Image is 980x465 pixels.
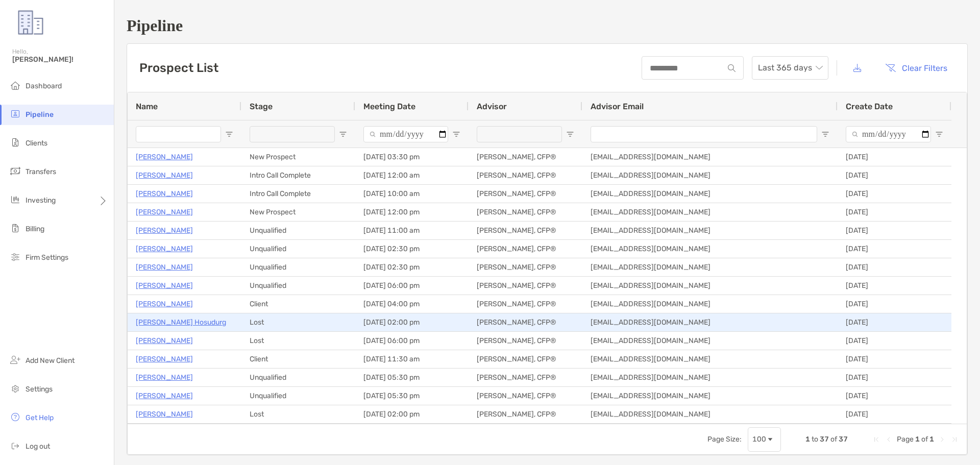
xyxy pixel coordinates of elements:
span: Firm Settings [26,253,68,262]
img: pipeline icon [9,108,21,120]
div: [DATE] [838,332,951,350]
span: 37 [839,435,848,444]
div: [DATE] 11:00 am [355,222,469,239]
span: Meeting Date [363,102,415,111]
input: Advisor Email Filter Input [591,126,817,142]
span: Log out [26,442,50,451]
div: Lost [241,332,355,350]
span: Investing [26,196,56,205]
img: settings icon [9,382,21,395]
a: [PERSON_NAME] [136,187,193,200]
div: Previous Page [885,435,893,444]
img: input icon [728,64,736,72]
h1: Pipeline [127,16,968,35]
div: [DATE] 02:30 pm [355,258,469,276]
div: [DATE] 10:00 am [355,185,469,203]
span: Settings [26,385,53,394]
span: 37 [820,435,829,444]
div: [EMAIL_ADDRESS][DOMAIN_NAME] [582,240,838,258]
img: logout icon [9,439,21,452]
div: [DATE] [838,185,951,203]
button: Open Filter Menu [935,130,943,138]
p: [PERSON_NAME] [136,169,193,182]
div: [DATE] 12:00 am [355,166,469,184]
div: [DATE] 03:30 pm [355,148,469,166]
input: Meeting Date Filter Input [363,126,448,142]
a: [PERSON_NAME] [136,408,193,421]
a: [PERSON_NAME] [136,298,193,310]
div: [DATE] 05:30 pm [355,369,469,386]
h3: Prospect List [139,61,218,75]
span: Transfers [26,167,56,176]
div: [EMAIL_ADDRESS][DOMAIN_NAME] [582,387,838,405]
div: [DATE] 02:30 pm [355,240,469,258]
div: [PERSON_NAME], CFP® [469,405,582,423]
span: Name [136,102,158,111]
div: [EMAIL_ADDRESS][DOMAIN_NAME] [582,295,838,313]
div: [EMAIL_ADDRESS][DOMAIN_NAME] [582,369,838,386]
span: of [830,435,837,444]
div: [PERSON_NAME], CFP® [469,166,582,184]
div: [PERSON_NAME], CFP® [469,332,582,350]
span: 1 [915,435,920,444]
p: [PERSON_NAME] [136,279,193,292]
img: firm-settings icon [9,251,21,263]
a: [PERSON_NAME] [136,371,193,384]
button: Clear Filters [877,57,955,79]
div: New Prospect [241,148,355,166]
div: [DATE] [838,350,951,368]
div: [EMAIL_ADDRESS][DOMAIN_NAME] [582,277,838,295]
p: [PERSON_NAME] [136,389,193,402]
div: [PERSON_NAME], CFP® [469,203,582,221]
div: [PERSON_NAME], CFP® [469,222,582,239]
span: Advisor [477,102,507,111]
div: [PERSON_NAME], CFP® [469,369,582,386]
div: [PERSON_NAME], CFP® [469,313,582,331]
img: Zoe Logo [12,4,49,41]
div: [DATE] 06:00 pm [355,277,469,295]
div: [PERSON_NAME], CFP® [469,387,582,405]
div: Next Page [938,435,946,444]
img: investing icon [9,193,21,206]
a: [PERSON_NAME] [136,334,193,347]
span: Advisor Email [591,102,644,111]
span: 1 [929,435,934,444]
div: [DATE] [838,222,951,239]
div: [EMAIL_ADDRESS][DOMAIN_NAME] [582,332,838,350]
div: First Page [872,435,880,444]
div: Unqualified [241,240,355,258]
div: [DATE] [838,240,951,258]
span: Dashboard [26,82,62,90]
div: Client [241,295,355,313]
span: to [812,435,818,444]
div: [EMAIL_ADDRESS][DOMAIN_NAME] [582,313,838,331]
div: [PERSON_NAME], CFP® [469,148,582,166]
div: Unqualified [241,387,355,405]
div: [DATE] 02:00 pm [355,405,469,423]
div: New Prospect [241,203,355,221]
span: Clients [26,139,47,148]
p: [PERSON_NAME] Hosudurg [136,316,226,329]
button: Open Filter Menu [452,130,460,138]
img: clients icon [9,136,21,149]
div: [DATE] 05:30 pm [355,387,469,405]
a: [PERSON_NAME] [136,224,193,237]
input: Name Filter Input [136,126,221,142]
div: [EMAIL_ADDRESS][DOMAIN_NAME] [582,222,838,239]
span: Billing [26,225,44,233]
span: 1 [805,435,810,444]
span: Page [897,435,914,444]
a: [PERSON_NAME] [136,151,193,163]
img: transfers icon [9,165,21,177]
div: [DATE] 04:00 pm [355,295,469,313]
div: Last Page [950,435,959,444]
span: Get Help [26,413,54,422]
a: [PERSON_NAME] [136,242,193,255]
span: of [921,435,928,444]
div: [DATE] [838,313,951,331]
